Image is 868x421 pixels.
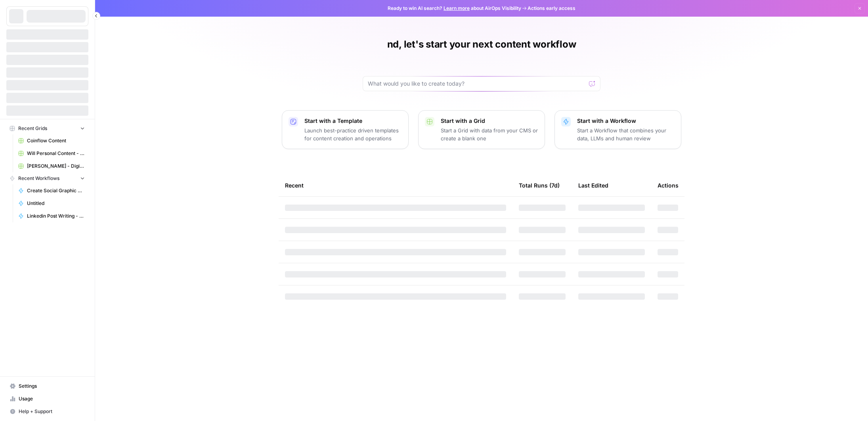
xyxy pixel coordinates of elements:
span: Linkedin Post Writing - [DATE] [27,212,85,220]
button: Recent Workflows [6,172,88,184]
p: Start a Grid with data from your CMS or create a blank one [441,126,538,142]
div: Last Edited [578,174,608,196]
span: Untitled [27,200,85,207]
p: Launch best-practice driven templates for content creation and operations [304,126,402,142]
span: Settings [19,383,85,390]
div: Total Runs (7d) [519,174,560,196]
span: Actions early access [528,5,575,12]
input: What would you like to create today? [368,80,586,88]
span: Help + Support [19,408,85,415]
button: Start with a TemplateLaunch best-practice driven templates for content creation and operations [282,110,409,149]
span: [PERSON_NAME] - Digital Wealth Insider [27,163,85,170]
a: Create Social Graphic Carousel (8 slide) [15,184,88,197]
a: Coinflow Content [15,134,88,147]
span: Will Personal Content - [DATE] [27,150,85,157]
div: Actions [658,174,679,196]
span: Recent Grids [18,125,47,132]
span: Create Social Graphic Carousel (8 slide) [27,187,85,194]
div: Recent [285,174,506,196]
p: Start with a Grid [441,117,538,125]
button: Recent Grids [6,122,88,134]
p: Start with a Template [304,117,402,125]
button: Start with a GridStart a Grid with data from your CMS or create a blank one [418,110,545,149]
p: Start a Workflow that combines your data, LLMs and human review [577,126,675,142]
a: Usage [6,392,88,405]
a: Will Personal Content - [DATE] [15,147,88,160]
span: Ready to win AI search? about AirOps Visibility [388,5,521,12]
button: Help + Support [6,405,88,418]
a: [PERSON_NAME] - Digital Wealth Insider [15,160,88,172]
h1: nd, let's start your next content workflow [387,38,576,51]
span: Recent Workflows [18,175,59,182]
span: Coinflow Content [27,137,85,144]
a: Linkedin Post Writing - [DATE] [15,210,88,222]
button: Start with a WorkflowStart a Workflow that combines your data, LLMs and human review [554,110,681,149]
a: Settings [6,380,88,392]
span: Usage [19,395,85,402]
a: Untitled [15,197,88,210]
p: Start with a Workflow [577,117,675,125]
a: Learn more [444,5,470,11]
